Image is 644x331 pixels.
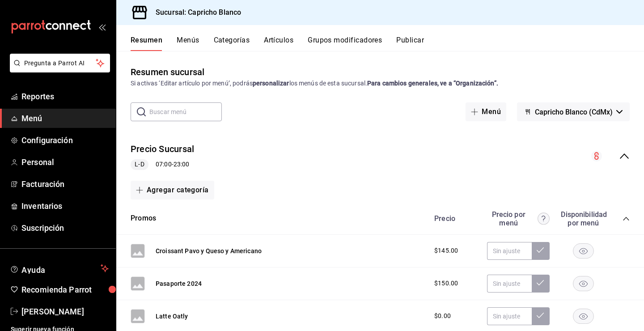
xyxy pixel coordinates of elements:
button: Publicar [396,36,424,51]
strong: Para cambios generales, ve a “Organización”. [367,80,498,87]
span: $0.00 [434,311,451,321]
div: Disponibilidad por menú [561,210,606,227]
span: [PERSON_NAME] [21,306,109,318]
button: Latte Oatly [156,312,188,321]
div: 07:00 - 23:00 [131,159,194,170]
button: Agregar categoría [131,181,214,199]
input: Sin ajuste [487,275,532,293]
button: Pasaporte 2024 [156,279,202,288]
span: Reportes [21,90,109,102]
button: Pregunta a Parrot AI [10,54,110,72]
span: Pregunta a Parrot AI [24,59,96,68]
span: Personal [21,156,109,168]
div: Precio por menú [487,210,550,227]
button: Croissant Pavo y Queso y Americano [156,246,262,255]
span: Facturación [21,178,109,190]
button: collapse-category-row [623,215,630,222]
span: Configuración [21,134,109,146]
strong: personalizar [253,80,289,87]
span: L-D [131,160,148,169]
span: Suscripción [21,222,109,234]
button: open_drawer_menu [98,23,106,30]
span: Ayuda [21,263,97,274]
span: $145.00 [434,246,458,255]
span: $150.00 [434,279,458,288]
span: Menú [21,112,109,124]
div: navigation tabs [131,36,644,51]
button: Menús [177,36,199,51]
a: Pregunta a Parrot AI [6,65,110,74]
button: Artículos [264,36,293,51]
span: Inventarios [21,200,109,212]
h3: Sucursal: Capricho Blanco [148,7,241,18]
button: Resumen [131,36,162,51]
span: Recomienda Parrot [21,284,109,296]
button: Precio Sucursal [131,143,194,156]
div: Si activas ‘Editar artículo por menú’, podrás los menús de esta sucursal. [131,79,630,88]
input: Sin ajuste [487,307,532,325]
div: Resumen sucursal [131,65,204,79]
input: Sin ajuste [487,242,532,260]
button: Promos [131,213,156,224]
button: Menú [466,102,506,121]
span: Capricho Blanco (CdMx) [535,108,613,116]
button: Categorías [214,36,250,51]
div: Precio [425,214,483,223]
div: collapse-menu-row [116,136,644,177]
button: Grupos modificadores [308,36,382,51]
input: Buscar menú [149,103,222,121]
button: Capricho Blanco (CdMx) [517,102,630,121]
